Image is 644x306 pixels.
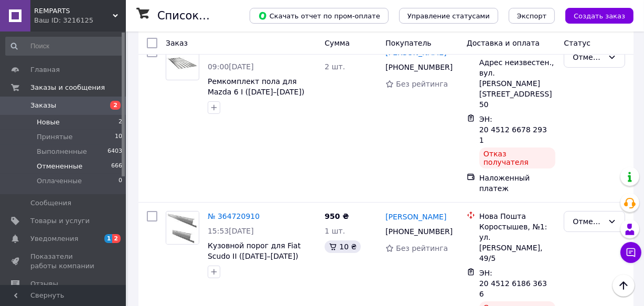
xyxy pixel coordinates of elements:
[396,244,448,252] span: Без рейтинга
[37,162,82,171] span: Отмененные
[509,8,555,24] button: Экспорт
[383,60,450,75] div: [PHONE_NUMBER]
[573,51,604,63] div: Отменен
[166,47,199,80] a: Фото товару
[479,269,547,298] span: ЭН: 20 4512 6186 3636
[37,147,87,156] span: Выполненные
[555,11,634,19] a: Создать заказ
[383,224,450,239] div: [PHONE_NUMBER]
[479,115,547,144] span: ЭН: 20 4512 6678 2931
[573,216,604,227] div: Отменен
[467,39,540,47] span: Доставка и оплата
[325,62,345,71] span: 2 шт.
[574,12,625,20] span: Создать заказ
[620,242,641,263] button: Чат с покупателем
[396,80,448,88] span: Без рейтинга
[479,57,556,110] div: Адрес неизвестен., вул. [PERSON_NAME][STREET_ADDRESS] 50
[325,227,345,235] span: 1 шт.
[37,176,82,186] span: Оплаченные
[258,11,380,20] span: Скачать отчет по пром-оплате
[108,147,122,156] span: 6403
[30,216,90,226] span: Товары и услуги
[157,9,248,22] h1: Список заказов
[166,55,199,73] img: Фото товару
[208,62,254,71] span: 09:00[DATE]
[37,132,73,142] span: Принятые
[208,241,300,271] a: Кузовной порог для Fiat Scudo II ([DATE]–[DATE]) сталь
[115,132,122,142] span: 10
[5,37,123,56] input: Поиск
[565,8,634,24] button: Создать заказ
[385,39,432,47] span: Покупатель
[250,8,389,24] button: Скачать отчет по пром-оплате
[208,212,260,220] a: № 364720910
[479,173,556,194] div: Наложенный платеж
[385,212,446,222] a: [PERSON_NAME]
[208,77,304,96] a: Ремкомплект пола для Mazda 6 I ([DATE]–[DATE])
[613,275,635,297] button: Наверх
[325,240,361,253] div: 10 ₴
[479,147,556,168] div: Отказ получателя
[30,234,78,244] span: Уведомления
[104,234,113,243] span: 1
[30,198,71,208] span: Сообщения
[166,212,199,244] img: Фото товару
[208,227,254,235] span: 15:53[DATE]
[37,118,60,127] span: Новые
[110,101,121,110] span: 2
[399,8,498,24] button: Управление статусами
[479,211,556,221] div: Нова Пошта
[119,176,122,186] span: 0
[325,39,350,47] span: Сумма
[564,39,591,47] span: Статус
[517,12,546,20] span: Экспорт
[34,16,126,25] div: Ваш ID: 3216125
[30,65,60,75] span: Главная
[407,12,490,20] span: Управление статусами
[479,221,556,263] div: Коростышев, №1: ул. [PERSON_NAME], 49/5
[30,101,56,110] span: Заказы
[30,252,97,271] span: Показатели работы компании
[111,162,122,171] span: 666
[325,212,349,220] span: 950 ₴
[166,211,199,245] a: Фото товару
[119,118,122,127] span: 2
[30,279,58,289] span: Отзывы
[112,234,121,243] span: 2
[166,39,188,47] span: Заказ
[30,83,105,92] span: Заказы и сообщения
[34,6,113,16] span: REMPARTS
